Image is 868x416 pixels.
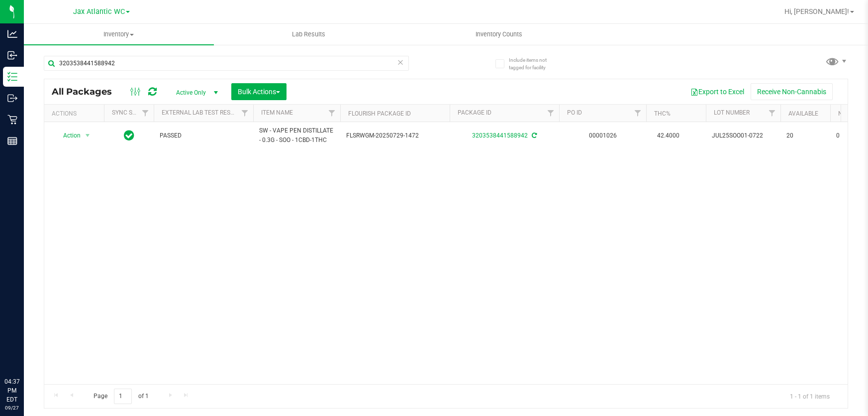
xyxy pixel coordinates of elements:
a: Filter [543,105,559,122]
span: PASSED [160,131,247,140]
input: 1 [114,389,132,404]
inline-svg: Analytics [7,29,17,39]
a: 3203538441588942 [472,132,528,139]
a: Item Name [261,109,293,116]
span: Action [54,129,81,142]
inline-svg: Inbound [7,50,17,60]
a: Filter [764,105,780,122]
a: Package ID [458,109,491,116]
p: 09/27 [4,404,19,412]
span: Include items not tagged for facility [509,56,559,71]
inline-svg: Inventory [7,72,17,82]
a: THC% [654,110,671,117]
p: 04:37 PM EDT [4,377,19,404]
a: External Lab Test Result [162,109,240,116]
span: JUL25SOO01-0722 [712,131,774,140]
span: Page of 1 [85,389,157,404]
span: FLSRWGM-20250729-1472 [346,131,444,140]
span: select [82,129,94,142]
inline-svg: Outbound [7,93,17,103]
span: Inventory Counts [462,30,536,39]
span: Hi, [PERSON_NAME]! [784,7,849,15]
input: Search Package ID, Item Name, SKU, Lot or Part Number... [44,56,409,71]
div: Actions [52,110,100,117]
iframe: Resource center [10,336,40,366]
span: Sync from Compliance System [530,132,537,139]
button: Bulk Actions [231,83,287,100]
span: SW - VAPE PEN DISTILLATE - 0.3G - SOO - 1CBD-1THC [259,126,334,145]
span: 1 - 1 of 1 items [782,389,838,404]
inline-svg: Retail [7,115,17,125]
a: Flourish Package ID [348,110,411,117]
span: Clear [397,56,404,69]
span: All Packages [52,86,122,97]
a: PO ID [567,109,582,116]
a: Filter [324,105,340,122]
span: In Sync [124,129,134,142]
a: Sync Status [112,109,150,116]
a: Filter [137,105,154,122]
span: 42.4000 [652,129,684,143]
a: Lab Results [214,24,404,45]
span: Bulk Actions [238,88,280,96]
a: Lot Number [714,109,750,116]
a: Available [788,110,818,117]
a: Inventory [24,24,214,45]
span: Jax Atlantic WC [73,7,125,16]
button: Export to Excel [684,83,751,100]
span: Inventory [24,30,214,39]
a: Inventory Counts [404,24,594,45]
inline-svg: Reports [7,136,17,146]
span: 20 [786,131,824,140]
a: 00001026 [589,132,617,139]
a: Filter [630,105,646,122]
button: Receive Non-Cannabis [751,83,833,100]
a: Filter [237,105,253,122]
span: Lab Results [279,30,339,39]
